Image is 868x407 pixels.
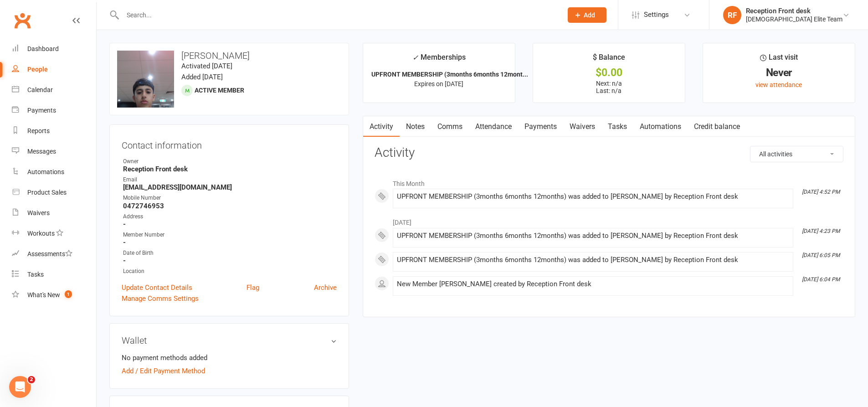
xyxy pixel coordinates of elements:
[633,116,688,137] a: Automations
[123,212,337,221] div: Address
[802,252,840,258] i: [DATE] 6:05 PM
[27,66,48,73] div: People
[371,71,528,78] strong: UPFRONT MEMBERSHIP (3months 6months 12mont...
[802,228,840,234] i: [DATE] 4:23 PM
[12,223,96,244] a: Workouts
[469,116,518,137] a: Attendance
[123,257,337,265] strong: -
[28,376,35,383] span: 2
[122,137,337,150] h3: Contact information
[123,157,337,166] div: Owner
[27,45,59,52] div: Dashboard
[563,116,601,137] a: Waivers
[122,282,192,293] a: Update Contact Details
[27,107,56,114] div: Payments
[12,244,96,264] a: Assessments
[12,121,96,141] a: Reports
[122,366,205,376] a: Add / Edit Payment Method
[541,68,677,77] div: $0.00
[723,6,741,24] div: RF
[27,209,50,216] div: Waivers
[375,174,843,189] li: This Month
[688,116,746,137] a: Credit balance
[568,7,606,23] button: Add
[760,52,798,68] div: Last visit
[397,232,789,240] div: UPFRONT MEMBERSHIP (3months 6months 12months) was added to [PERSON_NAME] by Reception Front desk
[584,11,595,19] span: Add
[123,267,337,276] div: Location
[27,148,56,155] div: Messages
[746,7,842,15] div: Reception Front desk
[746,15,842,23] div: [DEMOGRAPHIC_DATA] Elite Team
[27,291,60,299] div: What's New
[593,52,625,68] div: $ Balance
[247,282,259,293] a: Flag
[412,53,418,62] i: ✓
[12,141,96,162] a: Messages
[601,116,633,137] a: Tasks
[431,116,469,137] a: Comms
[123,231,337,239] div: Member Number
[518,116,563,137] a: Payments
[397,256,789,264] div: UPFRONT MEMBERSHIP (3months 6months 12months) was added to [PERSON_NAME] by Reception Front desk
[412,52,466,68] div: Memberships
[122,293,199,304] a: Manage Comms Settings
[12,285,96,305] a: What's New1
[802,189,840,195] i: [DATE] 4:52 PM
[122,352,337,363] li: No payment methods added
[711,68,847,77] div: Never
[644,5,669,25] span: Settings
[27,250,72,258] div: Assessments
[12,182,96,203] a: Product Sales
[11,9,34,32] a: Clubworx
[120,9,556,21] input: Search...
[541,80,677,94] p: Next: n/a Last: n/a
[181,62,232,70] time: Activated [DATE]
[123,165,337,173] strong: Reception Front desk
[65,290,72,298] span: 1
[123,183,337,191] strong: [EMAIL_ADDRESS][DOMAIN_NAME]
[12,59,96,80] a: People
[12,203,96,223] a: Waivers
[375,146,843,160] h3: Activity
[755,81,802,88] a: view attendance
[397,280,789,288] div: New Member [PERSON_NAME] created by Reception Front desk
[117,51,341,61] h3: [PERSON_NAME]
[375,213,843,227] li: [DATE]
[27,127,50,134] div: Reports
[27,189,67,196] div: Product Sales
[27,230,55,237] div: Workouts
[12,39,96,59] a: Dashboard
[9,376,31,398] iframe: Intercom live chat
[397,193,789,201] div: UPFRONT MEMBERSHIP (3months 6months 12months) was added to [PERSON_NAME] by Reception Front desk
[117,51,174,108] img: image1754467505.png
[12,100,96,121] a: Payments
[123,238,337,247] strong: -
[314,282,337,293] a: Archive
[195,87,244,94] span: Active member
[414,80,463,88] span: Expires on [DATE]
[123,175,337,184] div: Email
[12,80,96,100] a: Calendar
[363,116,400,137] a: Activity
[123,220,337,228] strong: -
[400,116,431,137] a: Notes
[12,162,96,182] a: Automations
[12,264,96,285] a: Tasks
[181,73,223,81] time: Added [DATE]
[802,276,840,283] i: [DATE] 6:04 PM
[123,202,337,210] strong: 0472746953
[27,86,53,93] div: Calendar
[123,249,337,258] div: Date of Birth
[123,194,337,202] div: Mobile Number
[122,335,337,345] h3: Wallet
[27,168,64,175] div: Automations
[27,271,44,278] div: Tasks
